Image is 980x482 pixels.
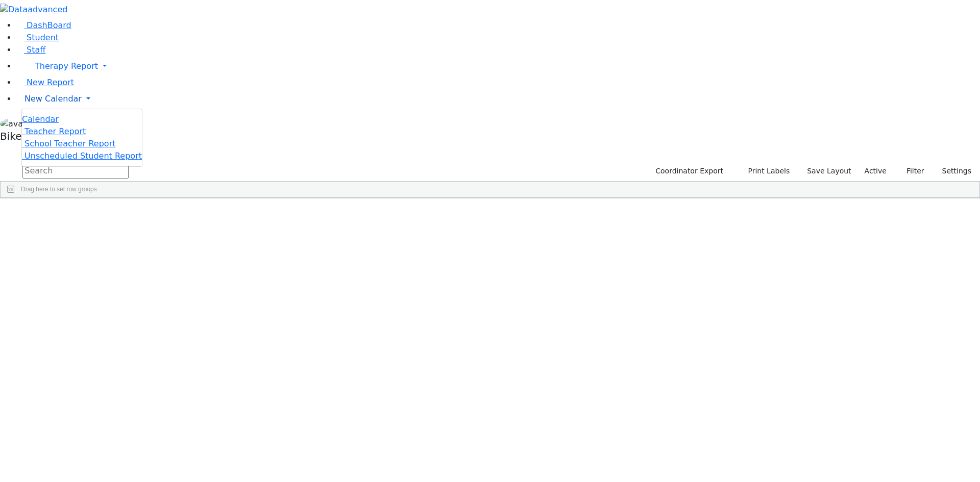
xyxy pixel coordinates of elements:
[22,113,59,125] a: Calendar
[24,139,115,148] span: School Teacher Report
[27,78,74,87] span: New Report
[16,89,980,109] a: New Calendar
[860,163,891,179] label: Active
[736,163,794,179] button: Print Labels
[929,163,976,179] button: Settings
[22,151,142,161] a: Unscheduled Student Report
[649,163,728,179] button: Coordinator Export
[35,61,98,71] span: Therapy Report
[21,186,97,193] span: Drag here to set row groups
[27,33,59,42] span: Student
[16,45,45,55] a: Staff
[802,163,855,179] button: Save Layout
[27,20,71,30] span: DashBoard
[16,56,980,77] a: Therapy Report
[24,151,142,161] span: Unscheduled Student Report
[22,114,59,124] span: Calendar
[22,139,115,148] a: School Teacher Report
[16,78,74,87] a: New Report
[22,163,129,179] input: Search
[893,163,929,179] button: Filter
[21,109,142,167] ul: Therapy Report
[16,33,59,42] a: Student
[27,45,45,55] span: Staff
[24,126,86,136] span: Teacher Report
[24,94,82,104] span: New Calendar
[22,126,86,136] a: Teacher Report
[16,20,71,30] a: DashBoard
